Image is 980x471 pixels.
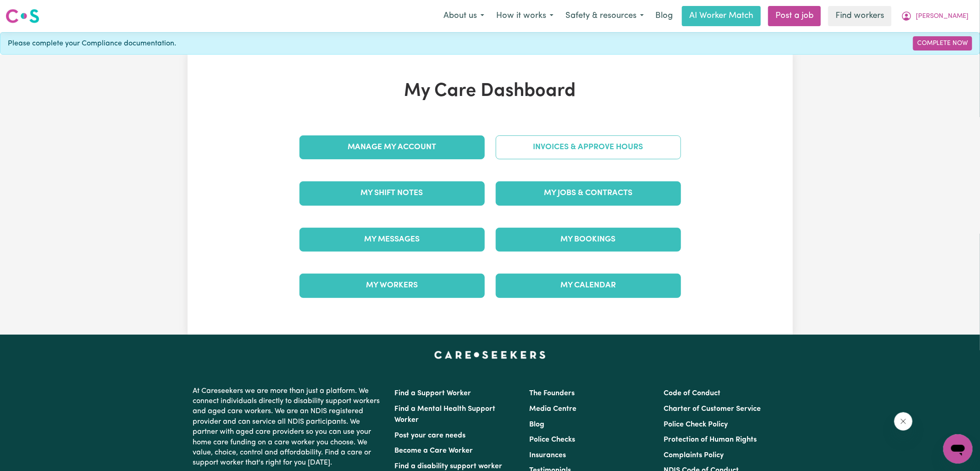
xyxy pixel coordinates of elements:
[299,135,485,159] a: Manage My Account
[529,421,544,428] a: Blog
[395,447,473,454] a: Become a Care Worker
[294,80,687,102] h1: My Care Dashboard
[664,390,720,397] a: Code of Conduct
[913,36,972,50] a: Complete Now
[894,412,913,431] iframe: Close message
[299,274,485,297] a: My Workers
[6,8,39,24] img: Careseekers logo
[529,405,576,413] a: Media Centre
[395,463,503,470] a: Find a disability support worker
[490,6,559,26] button: How it works
[496,181,681,205] a: My Jobs & Contracts
[664,452,724,459] a: Complaints Policy
[496,228,681,252] a: My Bookings
[496,135,681,159] a: Invoices & Approve Hours
[529,390,575,397] a: The Founders
[529,452,566,459] a: Insurances
[664,436,757,443] a: Protection of Human Rights
[664,405,761,413] a: Charter of Customer Service
[768,6,821,26] a: Post a job
[8,38,176,49] span: Please complete your Compliance documentation.
[395,405,496,424] a: Find a Mental Health Support Worker
[916,11,969,22] span: [PERSON_NAME]
[828,6,891,26] a: Find workers
[6,6,55,14] span: Need any help?
[664,421,728,428] a: Police Check Policy
[650,6,678,26] a: Blog
[682,6,761,26] a: AI Worker Match
[299,181,485,205] a: My Shift Notes
[529,436,575,443] a: Police Checks
[6,6,39,27] a: Careseekers logo
[434,351,546,359] a: Careseekers home page
[395,390,471,397] a: Find a Support Worker
[437,6,490,26] button: About us
[943,434,973,464] iframe: Button to launch messaging window
[895,6,974,26] button: My Account
[559,6,650,26] button: Safety & resources
[299,228,485,252] a: My Messages
[395,432,466,439] a: Post your care needs
[496,274,681,297] a: My Calendar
